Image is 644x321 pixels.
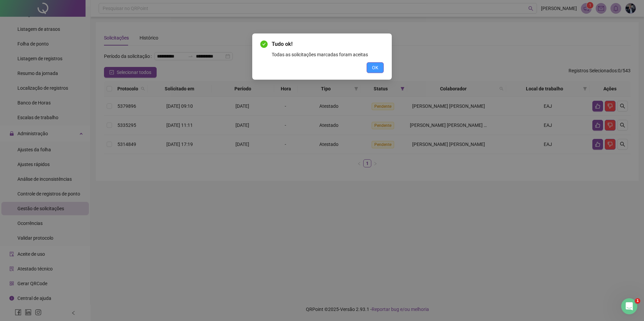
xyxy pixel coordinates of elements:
[260,41,268,48] span: check-circle
[367,62,384,73] button: OK
[372,64,378,71] span: OK
[272,51,384,58] div: Todas as solicitações marcadas foram aceitas
[272,40,384,48] span: Tudo ok!
[635,298,640,304] span: 1
[621,298,637,314] iframe: Intercom live chat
